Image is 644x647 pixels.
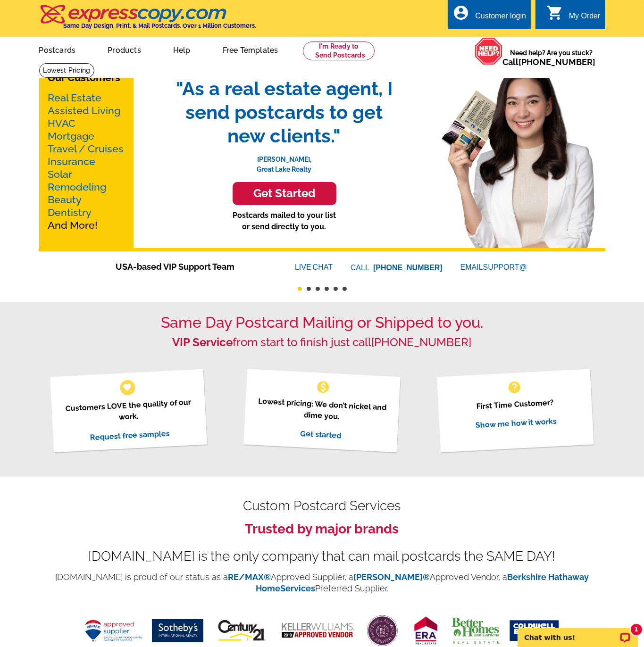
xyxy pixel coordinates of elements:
a: RE/MAX® [228,572,271,582]
button: 3 of 6 [316,287,320,291]
h4: Same Day Design, Print, & Mail Postcards. Over 1 Million Customers. [64,22,257,29]
h2: from start to finish just call [39,336,605,349]
img: century-21 [213,616,271,646]
img: keller [280,622,355,639]
a: LIVECHAT [295,263,333,271]
div: Customer login [475,12,526,25]
a: Beauty [48,194,82,206]
h2: Custom Postcard Services [39,500,605,512]
span: help [507,380,522,395]
a: Real Estate [48,92,102,104]
p: Lowest pricing: We don’t nickel and dime you. [255,395,389,425]
font: CALL [351,262,371,274]
img: help [475,37,503,65]
font: LIVE [295,262,313,273]
div: [DOMAIN_NAME] is the only company that can mail postcards the SAME DAY! [39,551,605,562]
a: shopping_cart My Order [546,10,601,22]
font: SUPPORT@ [483,262,528,273]
i: account_circle [452,4,469,21]
p: And More! [48,91,125,232]
img: remax [84,620,142,642]
a: Request free samples [90,429,170,442]
span: Call [503,57,596,67]
p: Customers LOVE the quality of our work. [62,396,195,426]
a: Products [92,38,156,60]
a: Same Day Design, Print, & Mail Postcards. Over 1 Million Customers. [39,11,257,29]
a: [PHONE_NUMBER] [373,264,443,272]
h3: Trusted by major brands [39,521,605,537]
button: 6 of 6 [343,287,347,291]
a: Get Started [167,182,402,205]
span: favorite [122,382,132,392]
a: account_circle Customer login [452,10,526,22]
span: "As a real estate agent, I send postcards to get new clients." [167,77,402,148]
button: 2 of 6 [307,287,311,291]
a: HVAC [48,117,76,129]
a: [PERSON_NAME]® [353,572,430,582]
a: [PHONE_NUMBER] [519,57,596,67]
p: [PERSON_NAME], Great Lake Realty [167,148,402,174]
a: Assisted Living [48,105,121,116]
button: 5 of 6 [334,287,338,291]
button: 1 of 6 [298,287,302,291]
img: sothebys [152,619,203,642]
i: shopping_cart [546,4,563,21]
a: Dentistry [48,207,92,218]
a: Insurance [48,156,96,167]
span: monetization_on [316,380,331,395]
iframe: LiveChat chat widget [511,617,644,647]
strong: VIP Service [173,335,233,349]
p: First Time Customer? [449,395,582,414]
h3: Get Started [244,187,325,200]
a: Postcards [24,38,91,60]
h1: Same Day Postcard Mailing or Shipped to you. [39,314,605,332]
a: EMAILSUPPORT@ [460,263,528,271]
button: 4 of 6 [325,287,329,291]
a: Travel / Cruises [48,143,124,155]
span: USA-based VIP Support Team [116,260,267,273]
a: Solar [48,168,73,180]
span: Need help? Are you stuck? [503,48,601,67]
p: Postcards mailed to your list or send directly to you. [167,210,402,232]
a: Get started [300,429,342,440]
div: My Order [569,12,601,25]
a: Help [158,38,206,60]
a: Mortgage [48,130,95,142]
p: [DOMAIN_NAME] is proud of our status as a Approved Supplier, a Approved Vendor, a Preferred Suppl... [39,572,605,594]
a: Remodeling [48,181,107,193]
a: Free Templates [208,38,293,60]
a: Show me how it works [475,416,557,430]
a: [PHONE_NUMBER] [372,335,472,349]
